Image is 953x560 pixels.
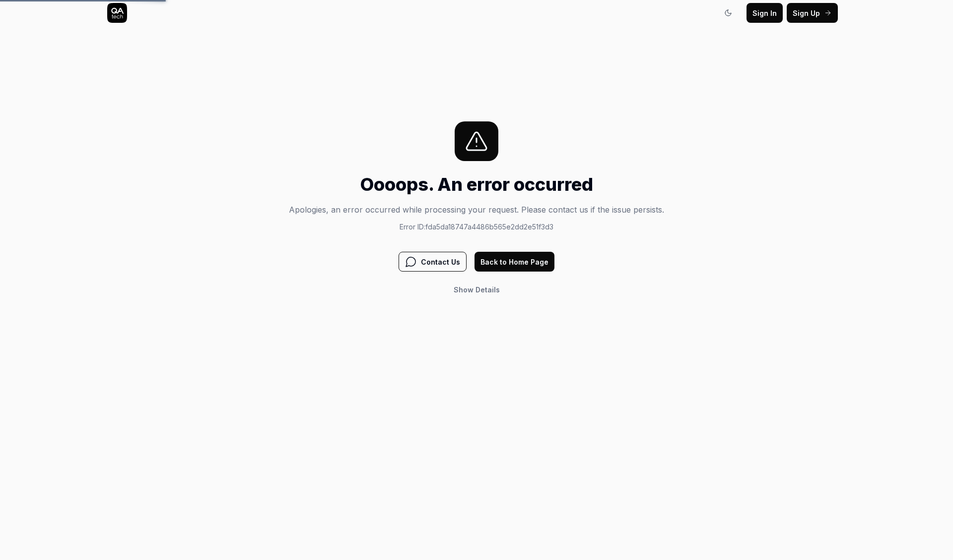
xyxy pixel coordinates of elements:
[747,3,783,23] button: Sign In
[289,222,664,232] p: Error ID: fda5da18747a4486b565e2dd2e51f3d3
[793,8,820,18] span: Sign Up
[454,285,474,294] span: Show
[289,171,664,198] h1: Oooops. An error occurred
[399,252,467,272] button: Contact Us
[476,285,500,294] span: Details
[448,280,506,299] button: Show Details
[289,204,664,216] p: Apologies, an error occurred while processing your request. Please contact us if the issue persists.
[475,252,554,272] button: Back to Home Page
[787,3,838,23] button: Sign Up
[752,8,777,18] span: Sign In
